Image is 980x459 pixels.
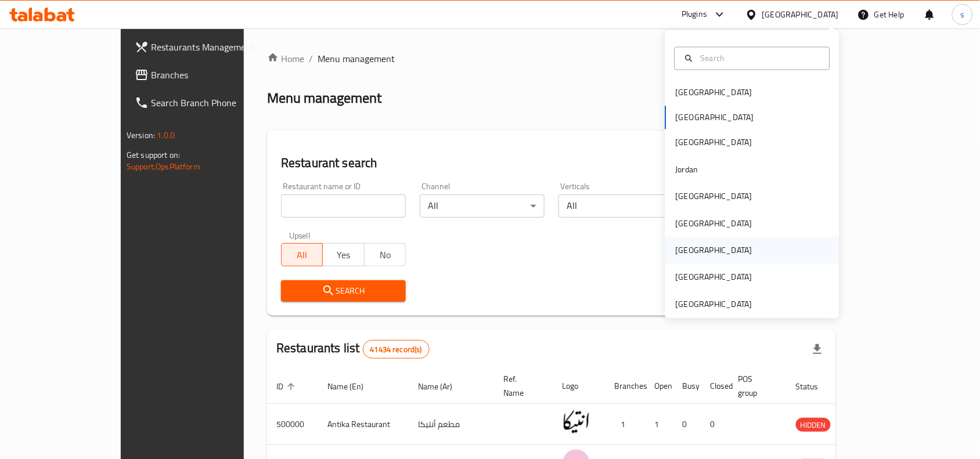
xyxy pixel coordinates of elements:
[646,404,673,445] td: 1
[562,407,591,436] img: Antika Restaurant
[676,136,752,149] div: [GEOGRAPHIC_DATA]
[327,380,379,393] span: Name (En)
[420,194,545,218] div: All
[673,404,701,445] td: 0
[267,52,836,66] nav: breadcrumb
[151,40,275,54] span: Restaurants Management
[289,232,311,240] label: Upsell
[151,68,275,82] span: Branches
[676,190,752,203] div: [GEOGRAPHIC_DATA]
[157,128,175,143] span: 1.0.0
[682,8,707,21] div: Plugins
[676,217,752,230] div: [GEOGRAPHIC_DATA]
[276,380,298,393] span: ID
[738,372,773,400] span: POS group
[127,147,180,162] span: Get support on:
[281,154,822,172] h2: Restaurant search
[267,89,381,107] h2: Menu management
[281,194,406,218] input: Search for restaurant name or ID..
[127,128,155,143] span: Version:
[369,247,401,263] span: No
[409,404,494,445] td: مطعم أنتيكا
[318,52,395,66] span: Menu management
[796,418,831,432] div: HIDDEN
[286,247,318,263] span: All
[673,368,701,404] th: Busy
[605,368,646,404] th: Branches
[276,339,430,359] h2: Restaurants list
[804,335,831,363] div: Export file
[796,380,834,393] span: Status
[127,159,200,174] a: Support.OpsPlatform
[267,52,304,66] a: Home
[125,61,284,89] a: Branches
[363,344,429,355] span: 41434 record(s)
[327,247,359,263] span: Yes
[322,243,364,266] button: Yes
[267,404,318,445] td: 500000
[701,404,729,445] td: 0
[701,368,729,404] th: Closed
[676,271,752,284] div: [GEOGRAPHIC_DATA]
[796,418,831,432] span: HIDDEN
[676,298,752,310] div: [GEOGRAPHIC_DATA]
[696,52,823,64] input: Search
[364,243,406,266] button: No
[363,340,430,359] div: Total records count
[676,244,752,257] div: [GEOGRAPHIC_DATA]
[151,96,275,110] span: Search Branch Phone
[281,280,406,302] button: Search
[125,33,284,61] a: Restaurants Management
[605,404,646,445] td: 1
[318,404,409,445] td: Antika Restaurant
[676,163,698,176] div: Jordan
[646,368,673,404] th: Open
[960,8,964,21] span: s
[290,284,397,298] span: Search
[559,194,683,218] div: All
[762,8,839,21] div: [GEOGRAPHIC_DATA]
[553,368,605,404] th: Logo
[676,86,752,99] div: [GEOGRAPHIC_DATA]
[281,243,323,266] button: All
[503,372,539,400] span: Ref. Name
[125,89,284,117] a: Search Branch Phone
[418,380,467,393] span: Name (Ar)
[309,52,313,66] li: /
